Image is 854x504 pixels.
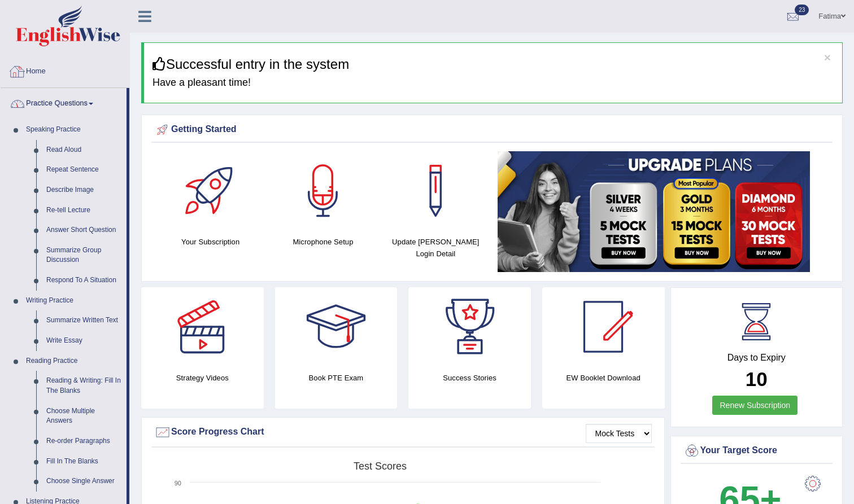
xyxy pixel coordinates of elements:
[41,452,127,472] a: Fill In The Blanks
[385,236,486,260] h4: Update [PERSON_NAME] Login Detail
[152,77,834,89] h4: Have a pleasant time!
[41,200,127,221] a: Re-tell Lecture
[41,140,127,160] a: Read Aloud
[683,442,830,459] div: Your Target Score
[354,461,407,472] tspan: Test scores
[41,220,127,240] a: Answer Short Question
[795,5,809,15] span: 23
[408,372,531,384] h4: Success Stories
[272,236,373,248] h4: Microphone Setup
[41,431,127,452] a: Re-order Paragraphs
[41,371,127,401] a: Reading & Writing: Fill In The Blanks
[21,351,127,371] a: Reading Practice
[21,291,127,311] a: Writing Practice
[41,471,127,492] a: Choose Single Answer
[154,121,830,138] div: Getting Started
[41,310,127,331] a: Summarize Written Text
[41,180,127,200] a: Describe Image
[542,372,665,384] h4: EW Booklet Download
[154,424,652,441] div: Score Progress Chart
[1,56,129,84] a: Home
[712,396,798,415] a: Renew Subscription
[41,331,127,351] a: Write Essay
[41,160,127,180] a: Repeat Sentence
[41,401,127,431] a: Choose Multiple Answers
[152,57,834,72] h3: Successful entry in the system
[498,151,810,272] img: small5.jpg
[41,240,127,270] a: Summarize Group Discussion
[160,236,261,248] h4: Your Subscription
[746,368,768,390] b: 10
[175,480,181,487] text: 90
[41,270,127,291] a: Respond To A Situation
[824,51,831,63] button: ×
[21,120,127,140] a: Speaking Practice
[141,372,264,384] h4: Strategy Videos
[683,353,830,363] h4: Days to Expiry
[1,88,127,116] a: Practice Questions
[275,372,398,384] h4: Book PTE Exam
